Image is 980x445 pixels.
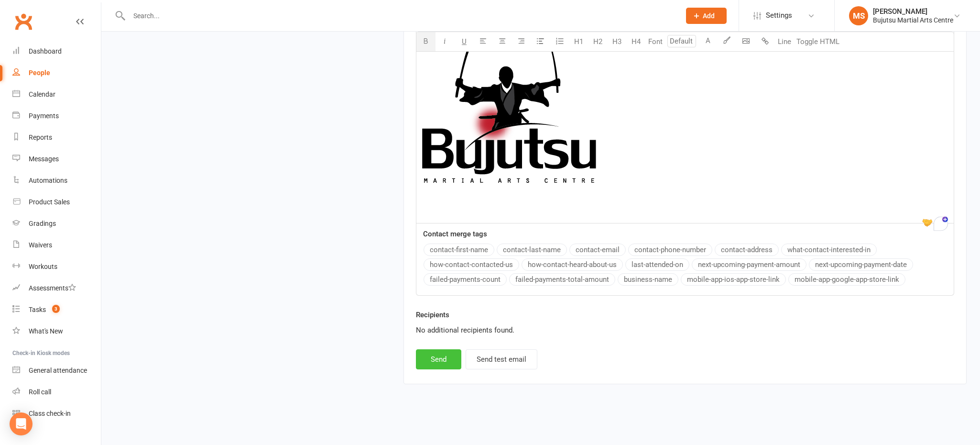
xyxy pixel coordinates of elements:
[29,306,46,313] div: Tasks
[29,47,62,55] div: Dashboard
[466,349,537,369] button: Send test email
[686,8,727,24] button: Add
[569,32,588,51] button: H1
[12,256,101,278] a: Workouts
[766,5,792,26] span: Settings
[424,273,507,286] button: failed-payments-count
[10,412,33,435] div: Open Intercom Messenger
[775,32,794,51] button: Line
[788,273,905,286] button: mobile-app-google-app-store-link
[12,234,101,256] a: Waivers
[29,90,55,98] div: Calendar
[29,155,59,163] div: Messages
[569,244,626,256] button: contact-email
[12,278,101,299] a: Assessments
[12,321,101,342] a: What's New
[11,10,35,33] a: Clubworx
[12,170,101,191] a: Automations
[416,309,449,321] label: Recipients
[849,6,868,25] div: MS
[29,198,70,206] div: Product Sales
[522,258,623,271] button: how-contact-heard-about-us
[715,244,779,256] button: contact-address
[12,381,101,403] a: Roll call
[12,191,101,213] a: Product Sales
[126,9,674,22] input: Search...
[667,35,696,47] input: Default
[29,133,52,141] div: Reports
[12,62,101,84] a: People
[628,244,712,256] button: contact-phone-number
[703,12,715,20] span: Add
[12,105,101,127] a: Payments
[422,30,596,183] img: 2035d717-7c62-463b-a115-6a901fd5f771.jpg
[52,305,60,313] span: 3
[29,284,76,292] div: Assessments
[29,367,87,374] div: General attendance
[12,360,101,381] a: General attendance kiosk mode
[692,258,806,271] button: next-upcoming-payment-amount
[455,32,474,51] button: U
[588,32,608,51] button: H2
[873,7,953,16] div: [PERSON_NAME]
[29,220,56,227] div: Gradings
[29,112,59,120] div: Payments
[462,37,467,46] span: U
[12,213,101,234] a: Gradings
[12,148,101,170] a: Messages
[873,16,953,24] div: Bujutsu Martial Arts Centre
[681,273,786,286] button: mobile-app-ios-app-store-link
[29,263,57,270] div: Workouts
[12,41,101,62] a: Dashboard
[424,258,519,271] button: how-contact-contacted-us
[416,349,461,369] button: Send
[646,32,665,51] button: Font
[12,403,101,424] a: Class kiosk mode
[12,299,101,321] a: Tasks 3
[29,241,52,249] div: Waivers
[29,177,67,184] div: Automations
[809,258,913,271] button: next-upcoming-payment-date
[29,69,50,77] div: People
[794,32,842,51] button: Toggle HTML
[29,410,71,417] div: Class check-in
[781,244,877,256] button: what-contact-interested-in
[29,388,51,396] div: Roll call
[423,228,487,240] label: Contact merge tags
[29,327,63,335] div: What's New
[627,32,646,51] button: H4
[698,32,718,51] button: A
[497,244,567,256] button: contact-last-name
[424,244,494,256] button: contact-first-name
[12,84,101,105] a: Calendar
[509,273,615,286] button: failed-payments-total-amount
[12,127,101,148] a: Reports
[625,258,689,271] button: last-attended-on
[416,324,954,336] div: No additional recipients found.
[608,32,627,51] button: H3
[618,273,678,286] button: business-name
